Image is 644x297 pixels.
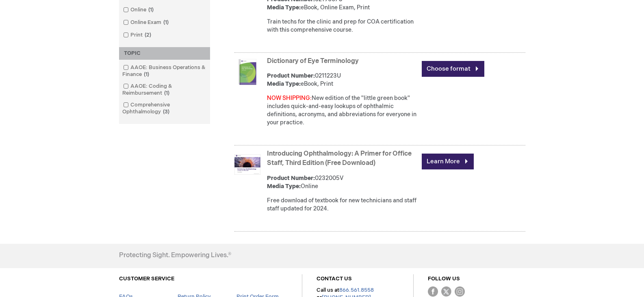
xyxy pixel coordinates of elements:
[267,150,412,167] a: Introducing Ophthalmology: A Primer for Office Staff, Third Edition (Free Download)
[267,80,301,87] strong: Media Type:
[267,95,312,102] font: NOW SHIPPING:
[161,19,171,26] span: 1
[428,286,438,297] img: Facebook
[121,19,172,26] a: Online Exam1
[234,152,260,178] img: Introducing Ophthalmology: A Primer for Office Staff, Third Edition (Free Download)
[234,59,260,85] img: Dictionary of Eye Terminology
[267,175,315,182] strong: Product Number:
[121,31,154,39] a: Print2
[441,286,451,297] img: Twitter
[267,4,301,11] strong: Media Type:
[422,154,474,169] a: Learn More
[162,90,171,96] span: 1
[267,72,315,79] strong: Product Number:
[121,101,208,116] a: Comprehensive Ophthalmology3
[121,6,157,14] a: Online1
[267,183,301,190] strong: Media Type:
[428,275,460,282] a: FOLLOW US
[267,72,418,88] div: 0211223U eBook, Print
[121,82,208,97] a: AAOE: Coding & Reimbursement1
[142,71,151,78] span: 1
[267,18,418,34] div: Train techs for the clinic and prep for COA certification with this comprehensive course.
[267,197,418,213] div: Free download of textbook for new technicians and staff staff updated for 2024.
[267,174,418,191] div: 0232005V Online
[267,94,418,127] div: New edition of the "little green book" includes quick-and-easy lookups of ophthalmic definitions,...
[267,57,359,65] a: Dictionary of Eye Terminology
[143,32,153,38] span: 2
[146,7,156,13] span: 1
[455,286,465,297] img: instagram
[121,64,208,78] a: AAOE: Business Operations & Finance1
[161,108,171,115] span: 3
[119,252,231,259] h4: Protecting Sight. Empowering Lives.®
[422,61,484,77] a: Choose format
[119,47,210,60] div: TOPIC
[119,275,174,282] a: CUSTOMER SERVICE
[317,275,352,282] a: CONTACT US
[339,287,374,293] a: 866.561.8558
